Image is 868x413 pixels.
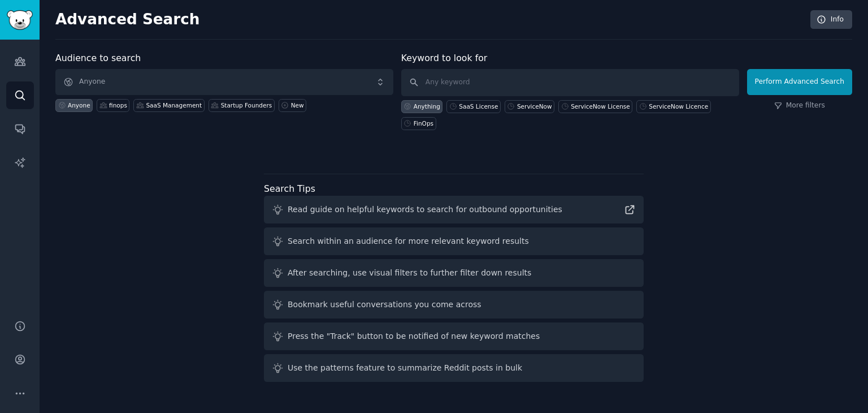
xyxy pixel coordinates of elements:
[221,101,272,109] div: Startup Founders
[810,10,852,29] a: Info
[401,69,739,96] input: Any keyword
[459,102,498,110] div: SaaS License
[774,101,825,111] a: More filters
[288,204,562,216] div: Read guide on helpful keywords to search for outbound opportunities
[109,101,127,109] div: finops
[414,119,433,127] div: FinOps
[649,102,708,110] div: ServiceNow Licence
[288,330,540,342] div: Press the "Track" button to be notified of new keyword matches
[55,11,804,29] h2: Advanced Search
[571,102,630,110] div: ServiceNow License
[55,53,141,63] label: Audience to search
[517,102,552,110] div: ServiceNow
[68,101,90,109] div: Anyone
[288,267,531,279] div: After searching, use visual filters to further filter down results
[279,99,306,112] a: New
[55,69,393,95] button: Anyone
[747,69,852,95] button: Perform Advanced Search
[414,102,440,110] div: Anything
[264,183,315,194] label: Search Tips
[7,10,33,30] img: GummySearch logo
[288,362,522,374] div: Use the patterns feature to summarize Reddit posts in bulk
[146,101,202,109] div: SaaS Management
[401,53,488,63] label: Keyword to look for
[291,101,304,109] div: New
[288,299,481,311] div: Bookmark useful conversations you come across
[288,235,529,247] div: Search within an audience for more relevant keyword results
